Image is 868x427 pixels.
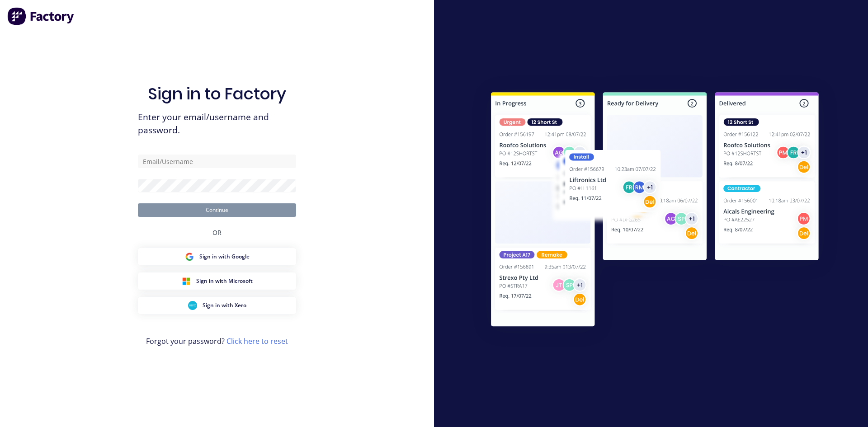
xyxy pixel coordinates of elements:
button: Microsoft Sign inSign in with Microsoft [138,272,296,290]
span: Sign in with Google [199,253,250,261]
span: Forgot your password? [146,336,288,347]
img: Microsoft Sign in [182,277,191,286]
button: Google Sign inSign in with Google [138,248,296,265]
button: Continue [138,203,296,217]
img: Factory [7,7,75,25]
a: Click here to reset [226,336,288,346]
span: Sign in with Microsoft [196,277,253,285]
span: Sign in with Xero [203,301,246,310]
h1: Sign in to Factory [148,84,286,103]
button: Xero Sign inSign in with Xero [138,297,296,314]
img: Sign in [471,74,839,348]
input: Email/Username [138,155,296,168]
img: Xero Sign in [188,301,197,310]
span: Enter your email/username and password. [138,111,296,137]
img: Google Sign in [185,252,194,261]
div: OR [212,217,222,248]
